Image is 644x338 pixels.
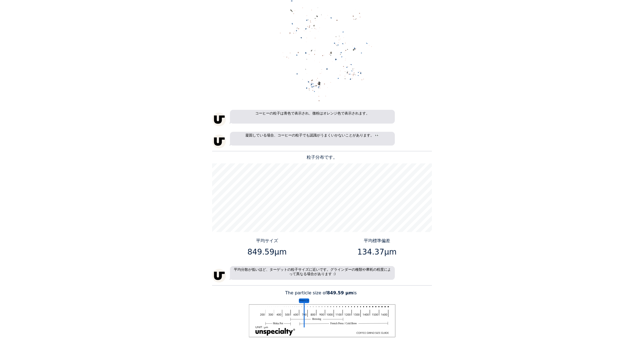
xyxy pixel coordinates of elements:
p: 849.59μm [214,246,320,258]
p: 粒子分布です。 [212,154,432,161]
p: 134.37μm [324,246,430,258]
img: unspecialty-logo [212,135,226,148]
p: 凝固している場合、コーヒーの粒子でも認識がうまくいかないことがあります。 👀 [230,132,395,146]
p: 平均サイズ [214,238,320,244]
tspan: 平均サイズ [299,299,309,302]
b: 849.59 μm [327,290,353,295]
img: unspecialty-logo [212,113,226,126]
p: コーヒーの粒子は青色で表示され、微粉はオレンジ色で表示されます。 [230,110,395,124]
p: 平均標準偏差 [324,238,430,244]
img: unspecialty-logo [212,269,226,283]
p: The particle size of is [212,290,432,296]
p: 平均分散が低いほど、ターゲットの粒子サイズに近いです。グラインダーの種類や摩耗の程度によって異なる場合があります :) [230,266,395,280]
